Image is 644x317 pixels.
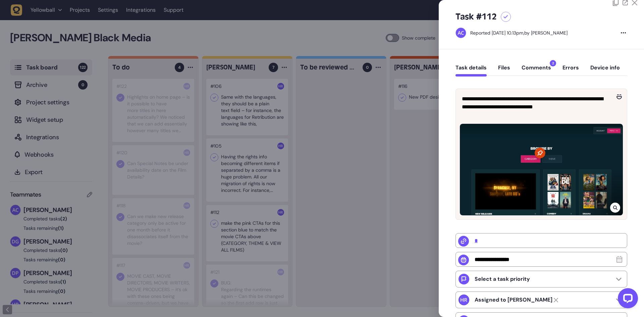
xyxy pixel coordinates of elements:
h5: Task #112 [455,11,497,22]
img: Ameet Chohan [456,28,466,38]
div: Reported [DATE] 10.13pm, [470,30,524,36]
div: by [PERSON_NAME] [470,30,568,36]
button: Task details [455,64,487,76]
button: Device info [590,64,620,76]
button: Comments [522,64,551,76]
button: Files [498,64,510,76]
strong: Harry Robinson [475,297,552,303]
p: Select a task priority [475,276,530,282]
button: Errors [562,64,579,76]
span: 2 [550,60,556,66]
iframe: LiveChat chat widget [612,285,641,314]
